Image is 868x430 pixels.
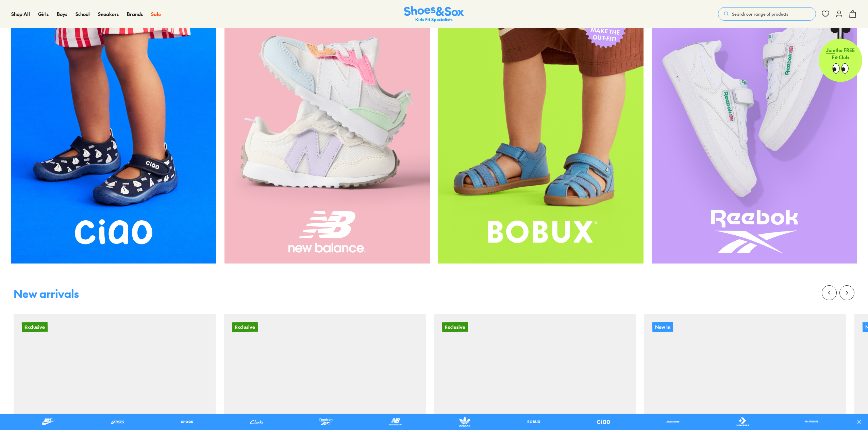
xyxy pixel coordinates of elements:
a: Jointhe FREE Fit Club [819,28,862,82]
span: Join [826,47,835,53]
p: Exclusive [232,322,258,332]
p: the FREE Fit Club [819,41,862,66]
p: Exclusive [22,322,48,332]
p: New In [652,322,673,332]
a: Boys [57,11,67,18]
a: School [76,11,90,18]
p: Exclusive [442,322,468,332]
a: Sneakers [98,11,119,18]
a: Sale [151,11,161,18]
a: Shoes & Sox [404,6,464,22]
img: SNS_Logo_Responsive.svg [404,6,464,22]
span: Search our range of products [732,11,788,17]
button: Search our range of products [718,7,816,21]
a: Shop All [11,11,30,18]
a: Brands [127,11,143,18]
div: New arrivals [14,288,79,299]
a: Girls [38,11,49,18]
